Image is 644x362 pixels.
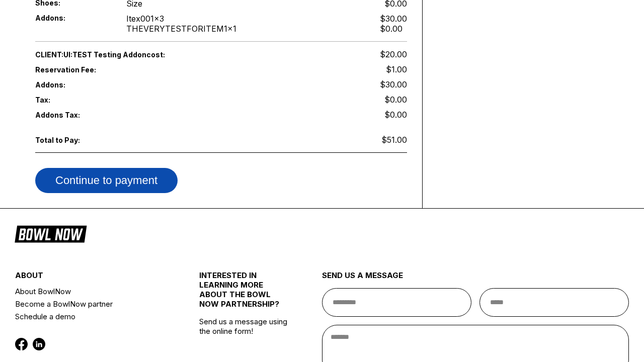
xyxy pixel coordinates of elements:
div: send us a message [322,270,629,288]
span: CLIENT:UI:TEST Testing Addon cost: [35,50,221,59]
span: $1.00 [386,64,407,74]
span: Addons Tax: [35,111,110,119]
span: $0.00 [384,95,407,105]
span: Addons: [35,80,110,89]
div: $30.00 [380,14,407,24]
span: Total to Pay: [35,136,110,144]
span: Reservation Fee: [35,65,221,74]
span: $51.00 [381,135,407,145]
a: Schedule a demo [15,310,169,323]
span: $0.00 [384,110,407,120]
div: THEVERYTESTFORITEM1 x 1 [126,24,236,34]
span: Addons: [35,14,110,22]
span: $30.00 [380,79,407,89]
span: $20.00 [380,49,407,59]
a: Become a BowlNow partner [15,298,169,310]
div: Itex001 x 3 [126,14,236,24]
div: INTERESTED IN LEARNING MORE ABOUT THE BOWL NOW PARTNERSHIP? [199,270,291,317]
span: Tax: [35,96,110,104]
div: $0.00 [380,24,407,34]
button: Continue to payment [35,168,178,193]
div: about [15,270,169,285]
a: About BowlNow [15,285,169,298]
